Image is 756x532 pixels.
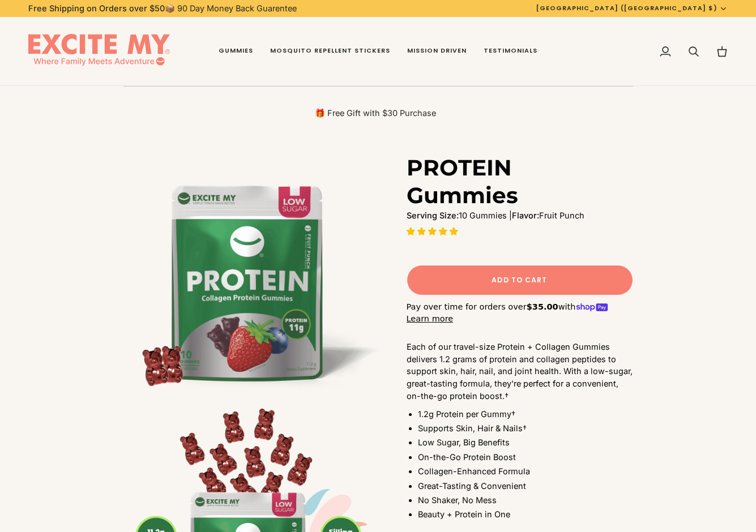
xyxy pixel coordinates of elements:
strong: Flavor: [512,211,539,220]
span: Mosquito Repellent Stickers [270,46,390,55]
a: Gummies [210,17,262,86]
strong: Serving Size: [407,211,459,220]
li: On-the-Go Protein Boost [418,451,633,464]
span: 4.96 stars [407,226,460,236]
button: Add to Cart [407,265,633,295]
span: Mission Driven [407,46,467,55]
span: Testimonials [484,46,537,55]
li: Collagen-Enhanced Formula [418,465,633,478]
button: [GEOGRAPHIC_DATA] ([GEOGRAPHIC_DATA] $) [528,3,736,13]
h1: PROTEIN Gummies [407,154,625,209]
li: No Shaker, No Mess [418,494,633,507]
img: EXCITE MY® [28,34,170,69]
li: 1.2g Protein per Gummy† [418,408,633,421]
li: Great-Tasting & Convenient [418,480,633,492]
a: Mosquito Repellent Stickers [262,17,399,86]
li: Supports Skin, Hair & Nails† [418,422,633,435]
img: PROTEIN Gummies [123,154,378,409]
p: 📦 90 Day Money Back Guarentee [28,2,297,15]
span: Each of our travel-size Protein + Collagen Gummies delivers 1.2 grams of protein and collagen pep... [407,342,633,401]
span: Add to Cart [492,275,547,285]
li: Low Sugar, Big Benefits [418,436,633,449]
p: 10 Gummies | Fruit Punch [407,209,633,222]
p: 🎁 Free Gift with $30 Purchase [123,108,627,119]
a: Testimonials [475,17,546,86]
span: Gummies [219,46,253,55]
strong: Free Shipping on Orders over $50 [28,3,165,13]
a: Mission Driven [399,17,475,86]
li: Beauty + Protein in One [418,508,633,521]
